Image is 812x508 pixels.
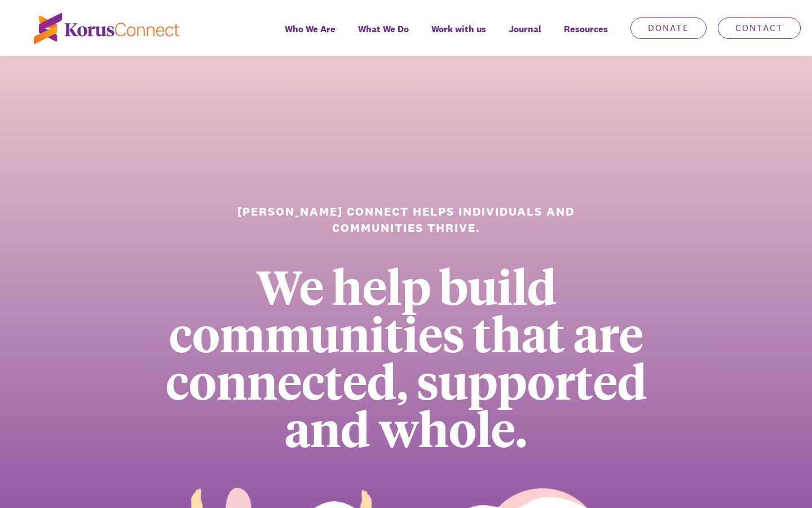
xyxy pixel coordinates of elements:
[497,16,553,56] a: Journal
[431,21,486,37] span: Work with us
[34,13,179,44] img: korus-connect%2Fc5177985-88d5-491d-9cd7-4a1febad1357_logo.svg
[285,21,336,37] span: Who We Are
[420,16,497,56] a: Work with us
[347,16,420,56] a: What We Do
[273,16,347,56] a: Who We Are
[718,17,801,39] a: Contact
[509,21,541,37] span: Journal
[358,21,409,37] span: What We Do
[630,17,707,39] a: Donate
[224,203,588,237] h1: [PERSON_NAME] Connect helps individuals and communities thrive.
[553,16,619,56] div: Resources
[129,262,683,452] div: We help build communities that are connected, supported and whole.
